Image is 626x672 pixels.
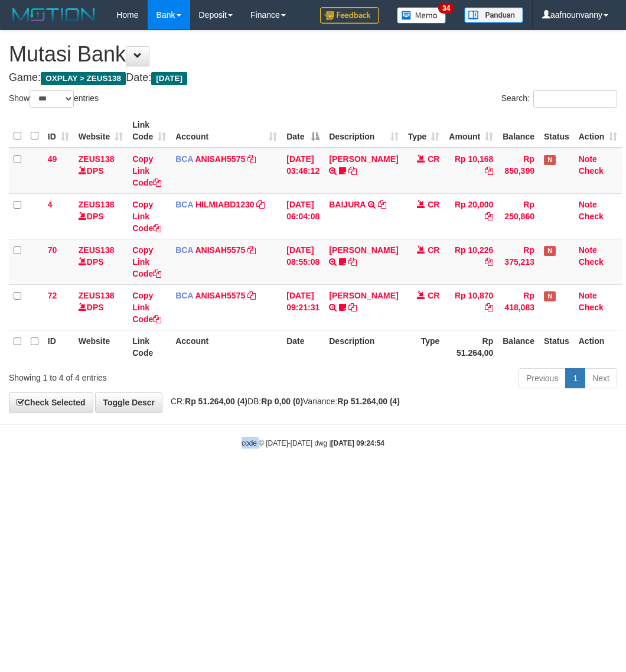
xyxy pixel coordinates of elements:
a: Copy BAIJURA to clipboard [378,200,386,209]
a: Copy Link Code [132,245,161,278]
span: 72 [48,291,57,300]
th: Website [74,330,128,363]
th: Link Code: activate to sort column ascending [128,114,171,148]
a: Copy ANISAH5575 to clipboard [247,291,256,300]
span: BCA [175,291,193,300]
span: Has Note [544,291,556,301]
h1: Mutasi Bank [9,43,617,66]
th: Type [403,330,445,363]
a: Copy ANISAH5575 to clipboard [247,245,256,255]
span: 4 [48,200,53,209]
img: Feedback.jpg [320,7,379,24]
td: Rp 418,083 [498,284,539,330]
span: CR [428,200,439,209]
a: ZEUS138 [79,154,115,164]
td: [DATE] 09:21:31 [282,284,324,330]
span: 34 [438,3,454,14]
td: Rp 10,226 [444,239,498,284]
th: Account [171,330,282,363]
label: Show entries [9,90,99,108]
th: Status [539,114,574,148]
td: Rp 250,860 [498,193,539,239]
td: Rp 850,399 [498,148,539,194]
td: [DATE] 06:04:08 [282,193,324,239]
a: ANISAH5575 [195,291,245,300]
td: [DATE] 08:55:08 [282,239,324,284]
th: Account: activate to sort column ascending [171,114,282,148]
a: Copy Rp 10,168 to clipboard [485,166,493,176]
a: Note [579,291,597,300]
a: ZEUS138 [79,291,115,300]
span: BCA [175,200,193,209]
a: ZEUS138 [79,245,115,255]
label: Search: [501,90,617,108]
a: Copy Link Code [132,154,161,187]
a: HILMIABD1230 [195,200,255,209]
th: ID [43,330,74,363]
select: Showentries [30,90,74,108]
a: Copy INA PAUJANAH to clipboard [348,166,357,176]
a: Note [579,245,597,255]
img: Button%20Memo.svg [397,7,446,24]
small: code © [DATE]-[DATE] dwg | [242,439,384,447]
th: Website: activate to sort column ascending [74,114,128,148]
span: 49 [48,154,57,164]
span: CR [428,154,439,164]
a: Note [579,200,597,209]
th: Action: activate to sort column ascending [574,114,622,148]
td: DPS [74,193,128,239]
a: Copy MUHAMMAD TAU to clipboard [348,303,357,312]
a: Previous [519,368,566,388]
a: Copy HILMIABD1230 to clipboard [256,200,265,209]
th: Description: activate to sort column ascending [324,114,403,148]
a: Next [585,368,617,388]
a: Copy Link Code [132,200,161,233]
a: ZEUS138 [79,200,115,209]
strong: Rp 51.264,00 (4) [337,397,400,406]
th: Balance [498,330,539,363]
span: OXPLAY > ZEUS138 [41,72,126,85]
td: DPS [74,148,128,194]
a: Copy Rp 10,226 to clipboard [485,257,493,267]
a: Check [579,303,604,312]
td: Rp 10,168 [444,148,498,194]
strong: [DATE] 09:24:54 [331,439,384,447]
a: ANISAH5575 [195,154,245,164]
th: Description [324,330,403,363]
a: Check [579,166,604,176]
th: Balance [498,114,539,148]
th: ID: activate to sort column ascending [43,114,74,148]
strong: Rp 0,00 (0) [261,397,303,406]
a: Check [579,257,604,267]
th: Action [574,330,622,363]
a: BAIJURA [329,200,366,209]
div: Showing 1 to 4 of 4 entries [9,367,252,384]
td: DPS [74,239,128,284]
span: CR [428,291,439,300]
span: Has Note [544,246,556,256]
a: Check Selected [9,392,93,413]
th: Amount: activate to sort column ascending [444,114,498,148]
strong: Rp 51.264,00 (4) [185,397,247,406]
a: Copy DAVIT HENDRI to clipboard [348,257,357,267]
span: 70 [48,245,57,255]
a: Note [579,154,597,164]
a: Copy Link Code [132,291,161,324]
a: [PERSON_NAME] [329,291,398,300]
input: Search: [533,90,617,108]
a: Check [579,212,604,221]
a: ANISAH5575 [195,245,245,255]
img: MOTION_logo.png [9,6,99,24]
th: Link Code [128,330,171,363]
td: Rp 10,870 [444,284,498,330]
th: Date: activate to sort column descending [282,114,324,148]
a: Copy Rp 10,870 to clipboard [485,303,493,312]
a: Copy Rp 20,000 to clipboard [485,212,493,221]
td: Rp 375,213 [498,239,539,284]
span: CR [428,245,439,255]
img: panduan.png [464,7,523,23]
th: Type: activate to sort column ascending [403,114,445,148]
a: [PERSON_NAME] [329,245,398,255]
a: Copy ANISAH5575 to clipboard [247,154,256,164]
td: DPS [74,284,128,330]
